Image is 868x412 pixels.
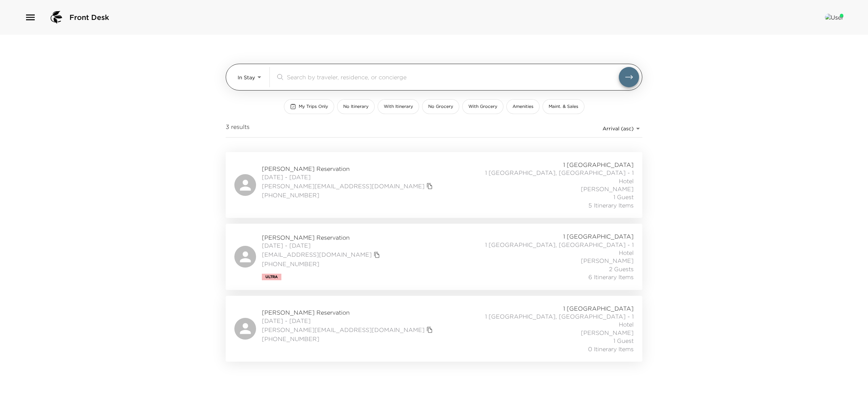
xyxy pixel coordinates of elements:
[474,241,634,257] span: 1 [GEOGRAPHIC_DATA], [GEOGRAPHIC_DATA] - 1 Hotel
[563,232,634,240] span: 1 [GEOGRAPHIC_DATA]
[506,99,540,114] button: Amenities
[588,201,634,209] span: 5 Itinerary Items
[468,104,497,110] span: With Grocery
[588,345,634,353] span: 0 Itinerary Items
[265,275,278,279] span: Ultra
[262,251,372,258] a: [EMAIL_ADDRESS][DOMAIN_NAME]
[262,317,435,325] span: [DATE] - [DATE]
[512,104,533,110] span: Amenities
[613,193,634,201] span: 1 Guest
[563,304,634,312] span: 1 [GEOGRAPHIC_DATA]
[542,99,584,114] button: Maint. & Sales
[422,99,459,114] button: No Grocery
[372,250,382,260] button: copy primary member email
[226,152,642,218] a: [PERSON_NAME] Reservation[DATE] - [DATE][PERSON_NAME][EMAIL_ADDRESS][DOMAIN_NAME]copy primary mem...
[549,104,578,110] span: Maint. & Sales
[262,191,435,199] span: [PHONE_NUMBER]
[262,165,435,173] span: [PERSON_NAME] Reservation
[588,273,634,281] span: 6 Itinerary Items
[609,265,634,273] span: 2 Guests
[603,125,634,132] span: Arrival (asc)
[428,104,453,110] span: No Grocery
[284,99,334,114] button: My Trips Only
[226,296,642,362] a: [PERSON_NAME] Reservation[DATE] - [DATE][PERSON_NAME][EMAIL_ADDRESS][DOMAIN_NAME]copy primary mem...
[299,104,328,110] span: My Trips Only
[378,99,419,114] button: With Itinerary
[262,326,425,334] a: [PERSON_NAME][EMAIL_ADDRESS][DOMAIN_NAME]
[226,123,250,134] span: 3 results
[474,169,634,185] span: 1 [GEOGRAPHIC_DATA], [GEOGRAPHIC_DATA] - 1 Hotel
[581,257,634,265] span: [PERSON_NAME]
[384,104,413,110] span: With Itinerary
[287,73,619,81] input: Search by traveler, residence, or concierge
[262,260,382,268] span: [PHONE_NUMBER]
[425,325,435,335] button: copy primary member email
[262,173,435,181] span: [DATE] - [DATE]
[262,335,435,343] span: [PHONE_NUMBER]
[262,241,382,249] span: [DATE] - [DATE]
[262,308,435,316] span: [PERSON_NAME] Reservation
[581,329,634,337] span: [PERSON_NAME]
[425,181,435,191] button: copy primary member email
[581,185,634,193] span: [PERSON_NAME]
[238,74,255,81] span: In Stay
[563,161,634,169] span: 1 [GEOGRAPHIC_DATA]
[462,99,503,114] button: With Grocery
[825,14,843,21] img: User
[337,99,375,114] button: No Itinerary
[226,224,642,290] a: [PERSON_NAME] Reservation[DATE] - [DATE][EMAIL_ADDRESS][DOMAIN_NAME]copy primary member email[PHO...
[474,312,634,329] span: 1 [GEOGRAPHIC_DATA], [GEOGRAPHIC_DATA] - 1 Hotel
[262,182,425,190] a: [PERSON_NAME][EMAIL_ADDRESS][DOMAIN_NAME]
[343,104,369,110] span: No Itinerary
[613,337,634,345] span: 1 Guest
[262,234,382,241] span: [PERSON_NAME] Reservation
[69,12,109,22] span: Front Desk
[48,9,65,26] img: logo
